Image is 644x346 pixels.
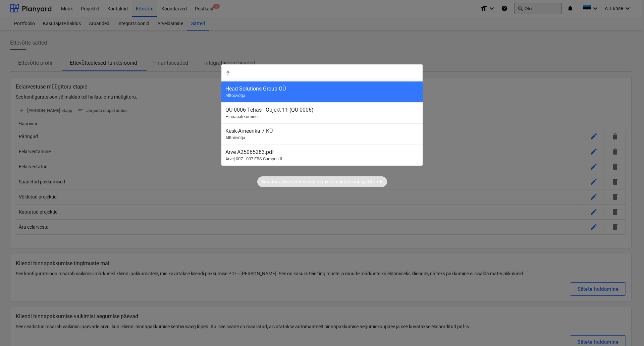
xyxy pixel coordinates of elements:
[610,314,644,346] iframe: Chat Widget
[225,135,245,140] span: Alltöövõtja
[225,128,419,134] div: Kesk-Ameerika 7 KÜ
[221,102,423,123] div: QU-0006-Tehas - Objekt 11 (QU-0006)Hinnapakkumine
[225,149,419,155] div: Arve A25065283.pdf
[225,114,258,119] span: Hinnapakkumine
[225,93,245,98] span: Alltöövõtja
[225,85,419,92] div: Head Solutions Group OÜ
[221,81,423,102] div: Head Solutions Group OÜAlltöövõtja
[282,178,367,185] p: Ava see kiiremini klahvikombinatsiooniga
[257,176,387,187] div: Soovitus:Ava see kiiremini klahvikombinatsioonigaCtrl + K
[225,107,419,113] div: QU-0006 - Tehas - Objekt 11 (QU-0006)
[221,145,423,166] div: Arve A25065283.pdfArve| 007 - 007 EBS Campus II
[225,156,282,161] span: Arve | 007 - 007 EBS Campus II
[221,64,423,81] input: Otsi projekte, eelarveridu, lepinguid, akte, alltöövõtjaid...
[221,123,423,145] div: Kesk-Ameerika 7 KÜAlltöövõtja
[368,178,383,185] p: Ctrl + K
[261,178,281,185] p: Soovitus:
[610,314,644,346] div: Vestlusvidin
